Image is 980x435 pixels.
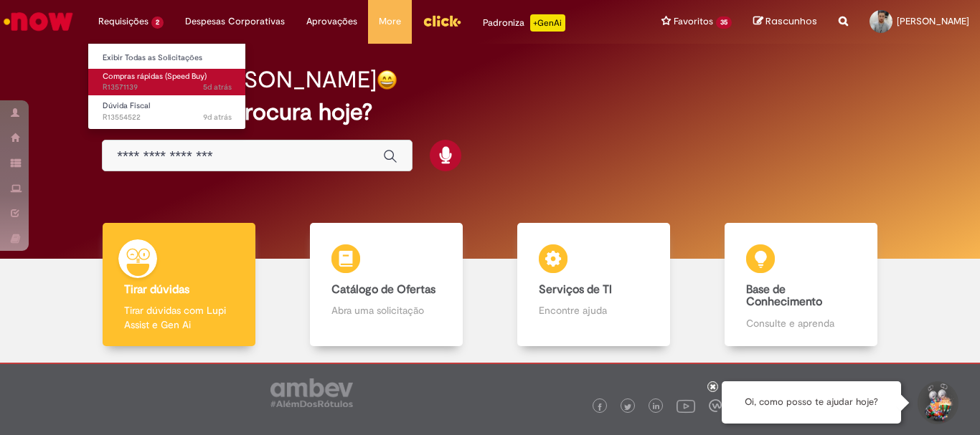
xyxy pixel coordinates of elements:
a: Exibir Todas as Solicitações [88,50,246,66]
div: Padroniza [483,14,565,32]
b: Base de Conhecimento [746,282,822,310]
img: logo_footer_workplace.png [709,399,722,412]
p: Tirar dúvidas com Lupi Assist e Gen Ai [124,303,233,332]
span: Despesas Corporativas [185,14,285,29]
a: Aberto R13554522 : Dúvida Fiscal [88,98,246,125]
img: logo_footer_facebook.png [596,403,603,411]
p: Consulte e aprenda [746,316,855,330]
span: [PERSON_NAME] [897,15,969,27]
a: Aberto R13571139 : Compras rápidas (Speed Buy) [88,69,246,95]
b: Catálogo de Ofertas [331,282,435,297]
span: 35 [716,16,732,29]
p: +GenAi [530,14,565,32]
span: R13554522 [103,112,232,123]
b: Serviços de TI [539,282,612,297]
ul: Requisições [88,43,246,130]
p: Abra uma solicitação [331,303,440,317]
span: Favoritos [674,14,713,29]
img: logo_footer_twitter.png [624,403,631,411]
span: Rascunhos [765,14,817,28]
a: Rascunhos [753,15,817,29]
img: happy-face.png [377,70,397,90]
p: Encontre ajuda [539,303,648,317]
span: Aprovações [306,14,357,29]
span: 9d atrás [203,112,232,123]
img: logo_footer_linkedin.png [653,403,660,411]
a: Base de Conhecimento Consulte e aprenda [697,223,905,347]
a: Serviços de TI Encontre ajuda [490,223,697,347]
h2: O que você procura hoje? [102,100,878,125]
span: More [379,14,401,29]
span: Dúvida Fiscal [103,100,150,111]
span: Requisições [98,14,149,29]
a: Tirar dúvidas Tirar dúvidas com Lupi Assist e Gen Ai [75,223,283,347]
img: logo_footer_youtube.png [677,396,695,415]
img: ServiceNow [1,7,75,36]
span: R13571139 [103,82,232,93]
button: Iniciar Conversa de Suporte [915,381,958,424]
time: 26/09/2025 15:18:30 [203,82,232,92]
b: Tirar dúvidas [124,282,189,297]
span: 5d atrás [203,82,232,92]
img: click_logo_yellow_360x200.png [423,10,461,32]
time: 22/09/2025 11:18:42 [203,112,232,123]
img: logo_footer_ambev_rotulo_gray.png [270,378,353,407]
div: Oi, como posso te ajudar hoje? [722,381,901,424]
a: Catálogo de Ofertas Abra uma solicitação [283,223,490,347]
span: Compras rápidas (Speed Buy) [103,71,207,82]
span: 2 [151,16,164,29]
